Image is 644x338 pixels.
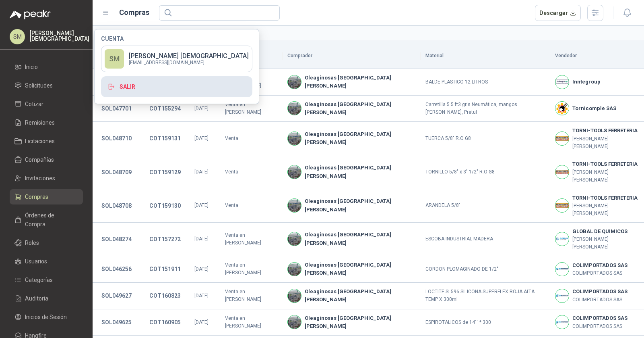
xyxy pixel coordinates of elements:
p: COLIMPORTADOS SAS [572,269,627,277]
img: Company Logo [555,263,569,276]
p: COLIMPORTADOS SAS [572,296,627,304]
span: Cotizar [25,100,43,108]
img: Company Logo [288,165,301,179]
span: Órdenes de Compra [25,211,75,229]
p: [PERSON_NAME] [PERSON_NAME] [572,236,639,251]
button: SOL047701 [97,101,136,116]
td: Venta en [PERSON_NAME] [220,283,283,309]
p: [PERSON_NAME] [DEMOGRAPHIC_DATA] [129,53,249,59]
td: Venta [220,189,283,223]
b: Oleaginosas [GEOGRAPHIC_DATA][PERSON_NAME] [305,130,416,147]
img: Company Logo [288,232,301,246]
button: SOL049625 [97,315,136,330]
h4: Cuenta [101,36,252,42]
h1: Compras [119,7,149,18]
b: Oleaginosas [GEOGRAPHIC_DATA][PERSON_NAME] [305,231,416,247]
span: [DATE] [194,266,208,272]
span: Roles [25,238,39,247]
a: Invitaciones [10,171,83,186]
b: COLIMPORTADOS SAS [572,288,627,296]
div: SM [10,29,25,44]
a: Auditoria [10,291,83,306]
b: COLIMPORTADOS SAS [572,261,627,269]
a: Compañías [10,152,83,167]
span: Remisiones [25,118,55,127]
td: Venta en [PERSON_NAME] [220,256,283,283]
td: Venta [220,122,283,155]
td: Venta en [PERSON_NAME] [220,309,283,336]
b: Oleaginosas [GEOGRAPHIC_DATA][PERSON_NAME] [305,74,416,90]
img: Company Logo [555,165,569,179]
td: Venta en [PERSON_NAME] [220,96,283,122]
a: Inicios de Sesión [10,309,83,325]
img: Company Logo [288,102,301,115]
p: [PERSON_NAME] [PERSON_NAME] [572,135,639,150]
img: Company Logo [555,132,569,145]
th: Material [421,44,550,69]
b: Oleaginosas [GEOGRAPHIC_DATA][PERSON_NAME] [305,288,416,304]
button: Descargar [535,5,581,21]
b: Oleaginosas [GEOGRAPHIC_DATA][PERSON_NAME] [305,164,416,180]
a: Solicitudes [10,78,83,93]
th: Vendedor [550,44,644,69]
b: Tornicomple SAS [572,104,616,113]
img: Company Logo [555,232,569,246]
a: Categorías [10,272,83,288]
span: Auditoria [25,294,48,303]
td: CORDON PLOMAGINADO DE 1/2" [421,256,550,283]
button: COT159131 [145,131,185,146]
a: Roles [10,235,83,250]
span: [DATE] [194,293,208,298]
img: Company Logo [288,263,301,276]
p: [PERSON_NAME] [PERSON_NAME] [572,202,639,217]
b: GLOBAL DE QUIMICOS [572,227,639,236]
a: Usuarios [10,254,83,269]
span: Invitaciones [25,174,55,183]
b: TORNI-TOOLS FERRETERIA [572,160,639,168]
img: Company Logo [555,102,569,115]
span: Compañías [25,155,54,164]
span: Categorías [25,275,53,284]
td: BALDE PLASTICO 12 LITROS [421,69,550,96]
td: Carretilla 5.5 ft3 gris Neumática, mangos [PERSON_NAME], Pretul [421,96,550,122]
span: [DATE] [194,169,208,175]
b: Inntegroup [572,78,601,86]
span: [DATE] [194,236,208,242]
button: COT159130 [145,198,185,213]
b: TORNI-TOOLS FERRETERIA [572,127,639,135]
b: Oleaginosas [GEOGRAPHIC_DATA][PERSON_NAME] [305,197,416,214]
th: Comprador [283,44,421,69]
span: Compras [25,192,48,201]
span: Inicios de Sesión [25,313,67,321]
button: SOL049627 [97,288,136,303]
button: COT151911 [145,262,185,276]
img: Company Logo [555,315,569,329]
img: Logo peakr [10,10,51,19]
button: COT159129 [145,165,185,179]
a: Órdenes de Compra [10,208,83,232]
img: Company Logo [288,75,301,89]
p: [EMAIL_ADDRESS][DOMAIN_NAME] [129,60,249,65]
span: [DATE] [194,106,208,111]
button: COT160905 [145,315,185,330]
td: ARANDELA 5/8" [421,189,550,223]
p: [PERSON_NAME] [DEMOGRAPHIC_DATA] [30,30,89,42]
span: [DATE] [194,136,208,141]
a: Inicio [10,59,83,75]
img: Company Logo [288,289,301,303]
p: [PERSON_NAME] [PERSON_NAME] [572,169,639,184]
button: SOL048708 [97,198,136,213]
button: COT155294 [145,101,185,116]
span: [DATE] [194,319,208,325]
button: COT157272 [145,232,185,246]
p: COLIMPORTADOS SAS [572,323,627,330]
span: Solicitudes [25,81,53,90]
td: TORNILLO 5/8" x 3" 1/2" R.O G8 [421,155,550,189]
td: ESPIROTALICOS de 14´´ * 300 [421,309,550,336]
b: Oleaginosas [GEOGRAPHIC_DATA][PERSON_NAME] [305,314,416,331]
button: SOL046256 [97,262,136,276]
img: Company Logo [288,315,301,329]
td: Venta [220,155,283,189]
b: Oleaginosas [GEOGRAPHIC_DATA][PERSON_NAME] [305,261,416,277]
a: Compras [10,189,83,204]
